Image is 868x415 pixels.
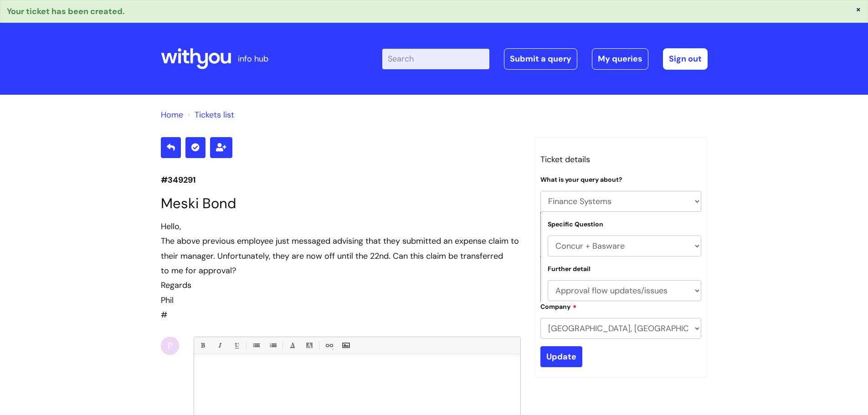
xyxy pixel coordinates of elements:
[185,108,234,122] li: Tickets list
[663,48,708,69] a: Sign out
[161,108,183,122] li: Solution home
[161,219,521,323] div: #
[540,302,577,311] label: Company
[161,195,521,212] h1: Meski Bond
[382,49,489,69] input: Search
[303,340,315,351] a: Back Color
[238,51,268,66] p: info hub
[856,5,861,13] button: ×
[161,109,183,120] a: Home
[161,293,521,307] div: Phil
[548,220,603,228] label: Specific Question
[592,48,648,69] a: My queries
[340,340,351,351] a: Insert Image...
[161,337,179,355] div: P
[323,340,334,351] a: Link
[504,48,577,69] a: Submit a query
[540,346,582,367] input: Update
[540,152,702,167] h3: Ticket details
[287,340,298,351] a: Font Color
[161,278,521,292] div: Regards
[161,219,521,234] div: Hello,
[161,234,521,278] div: The above previous employee just messaged advising that they submitted an expense claim to their ...
[231,340,242,351] a: Underline(Ctrl-U)
[540,176,622,184] label: What is your query about?
[197,340,208,351] a: Bold (Ctrl-B)
[382,48,708,69] div: | -
[195,109,234,120] a: Tickets list
[250,340,262,351] a: • Unordered List (Ctrl-Shift-7)
[214,340,225,351] a: Italic (Ctrl-I)
[161,173,521,187] p: #349291
[267,340,278,351] a: 1. Ordered List (Ctrl-Shift-8)
[548,265,591,273] label: Further detail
